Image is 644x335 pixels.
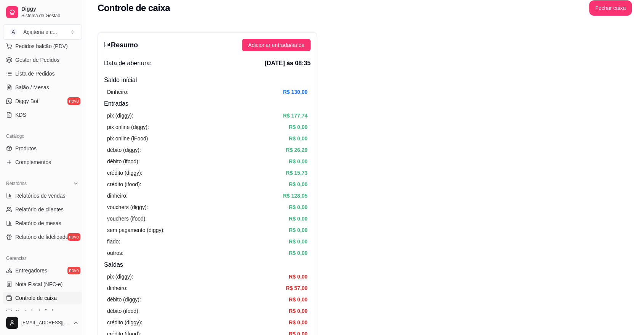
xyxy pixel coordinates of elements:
article: R$ 0,00 [289,307,308,315]
article: R$ 0,00 [289,123,308,131]
span: [EMAIL_ADDRESS][DOMAIN_NAME] [21,320,70,326]
article: dinheiro: [107,284,128,292]
article: pix online (diggy): [107,123,149,131]
button: [EMAIL_ADDRESS][DOMAIN_NAME] [3,314,82,332]
a: Produtos [3,142,82,155]
button: Select a team [3,24,82,40]
article: crédito (diggy): [107,169,143,177]
article: R$ 0,00 [289,180,308,188]
a: Controle de fiado [3,306,82,318]
h4: Saldo inícial [104,76,311,85]
div: Açaiteria e c ... [23,28,57,36]
a: Complementos [3,156,82,168]
article: débito (diggy): [107,295,141,304]
span: Nota Fiscal (NFC-e) [15,280,62,288]
a: Gestor de Pedidos [3,54,82,66]
article: R$ 15,73 [286,169,308,177]
a: Nota Fiscal (NFC-e) [3,278,82,290]
article: R$ 0,00 [289,157,308,166]
article: vouchers (diggy): [107,203,148,211]
span: Diggy Bot [15,97,38,105]
span: Relatório de mesas [15,219,61,227]
h4: Entradas [104,99,311,108]
span: Controle de caixa [15,294,57,302]
span: Sistema de Gestão [21,13,79,19]
article: R$ 0,00 [289,134,308,143]
article: crédito (diggy): [107,318,143,327]
span: Complementos [15,158,51,166]
a: Relatórios de vendas [3,190,82,202]
a: Lista de Pedidos [3,68,82,80]
div: Catálogo [3,130,82,142]
span: Gestor de Pedidos [15,56,59,64]
article: R$ 26,29 [286,146,308,154]
article: outros: [107,249,123,257]
span: Diggy [21,6,79,13]
article: R$ 128,05 [283,192,308,200]
span: Entregadores [15,267,47,274]
article: pix online (iFood) [107,134,148,143]
article: dinheiro: [107,192,128,200]
span: Relatórios [6,180,27,187]
article: R$ 130,00 [283,88,308,96]
article: R$ 57,00 [286,284,308,292]
button: Fechar caixa [589,0,632,16]
span: bar-chart [104,41,111,48]
span: A [10,28,17,36]
a: Diggy Botnovo [3,95,82,107]
article: sem pagamento (diggy): [107,226,165,234]
article: R$ 0,00 [289,318,308,327]
article: Dinheiro: [107,88,128,96]
article: R$ 0,00 [289,214,308,223]
article: R$ 0,00 [289,272,308,281]
span: Controle de fiado [15,308,56,316]
a: KDS [3,109,82,121]
article: débito (diggy): [107,146,141,154]
span: Lista de Pedidos [15,70,55,77]
article: pix (diggy): [107,111,133,120]
a: Relatório de fidelidadenovo [3,231,82,243]
span: Relatório de fidelidade [15,233,68,241]
h3: Resumo [104,40,138,50]
h4: Saídas [104,260,311,269]
article: crédito (ifood): [107,180,141,188]
a: Relatório de mesas [3,217,82,229]
span: Produtos [15,145,37,152]
article: R$ 0,00 [289,226,308,234]
div: Gerenciar [3,252,82,264]
h2: Controle de caixa [98,2,170,14]
article: débito (ifood): [107,307,140,315]
span: KDS [15,111,26,119]
article: R$ 0,00 [289,203,308,211]
button: Adicionar entrada/saída [242,39,311,51]
article: R$ 177,74 [283,111,308,120]
span: Adicionar entrada/saída [248,41,304,49]
article: débito (ifood): [107,157,140,166]
article: R$ 0,00 [289,237,308,246]
article: pix (diggy): [107,272,133,281]
span: Salão / Mesas [15,84,49,91]
article: R$ 0,00 [289,295,308,304]
button: Pedidos balcão (PDV) [3,40,82,52]
a: DiggySistema de Gestão [3,3,82,21]
span: Data de abertura: [104,59,152,68]
a: Relatório de clientes [3,203,82,216]
span: Relatórios de vendas [15,192,66,200]
article: R$ 0,00 [289,249,308,257]
a: Entregadoresnovo [3,264,82,277]
article: fiado: [107,237,120,246]
span: Pedidos balcão (PDV) [15,42,68,50]
article: vouchers (ifood): [107,214,147,223]
a: Salão / Mesas [3,81,82,93]
span: [DATE] às 08:35 [264,59,311,68]
span: Relatório de clientes [15,206,64,213]
a: Controle de caixa [3,292,82,304]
